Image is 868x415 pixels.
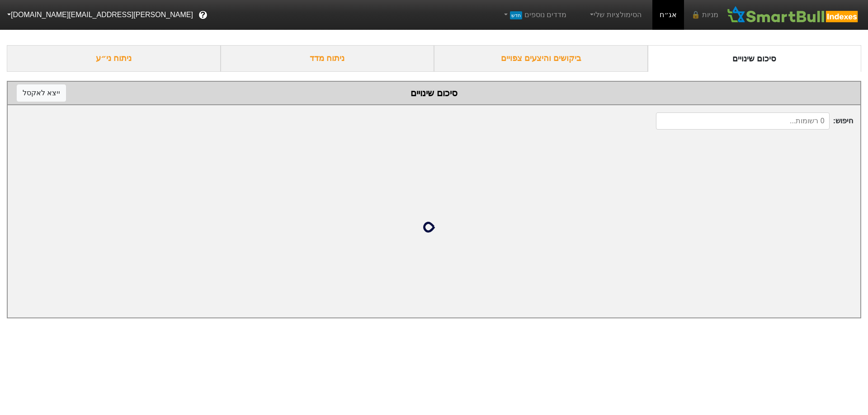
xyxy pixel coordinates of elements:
[648,45,862,72] div: סיכום שינויים
[423,216,445,238] img: loading...
[434,45,648,72] div: ביקושים והיצעים צפויים
[510,11,522,19] span: חדש
[656,112,853,130] span: חיפוש :
[221,45,434,72] div: ניתוח מדד
[17,84,66,102] button: ייצא לאקסל
[726,6,861,24] img: SmartBull
[200,9,205,21] span: ?
[17,86,851,100] div: סיכום שינויים
[585,6,645,24] a: הסימולציות שלי
[656,112,830,130] input: 0 רשומות...
[498,6,570,24] a: מדדים נוספיםחדש
[7,45,221,72] div: ניתוח ני״ע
